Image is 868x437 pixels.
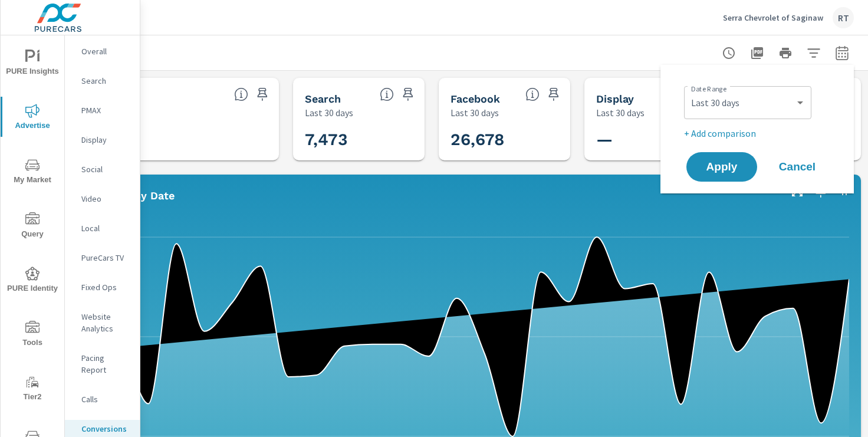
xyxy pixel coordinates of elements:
p: Conversions [14,120,267,130]
p: Video [81,193,130,205]
span: Query [4,212,61,241]
span: PURE Identity [4,267,61,295]
p: Conversions [81,423,130,435]
p: Overall [81,45,130,57]
p: PMAX [81,104,130,116]
span: Save this to your personalized report [399,85,417,104]
p: Display [81,134,130,146]
div: Pacing Report [65,349,140,379]
p: Social [81,163,130,175]
button: Apply Filters [802,41,826,65]
p: Serra Chevrolet of Saginaw [723,12,823,23]
div: RT [833,7,854,28]
p: Local [81,222,130,234]
h3: — [596,130,752,150]
span: Save this to your personalized report [253,85,272,104]
span: Search Conversions include Actions, Leads and Unmapped Conversions. [380,87,394,101]
button: Apply [686,152,757,182]
span: Advertise [4,104,61,133]
span: Tools [4,321,61,350]
div: Local [65,219,140,237]
button: Select Date Range [830,41,854,65]
h5: Facebook [451,93,500,105]
div: Social [65,160,140,178]
div: PMAX [65,101,140,119]
span: Apply [698,162,745,172]
p: Pacing Report [81,352,130,376]
div: PureCars TV [65,249,140,267]
div: Video [65,190,140,208]
h5: Display [596,93,634,105]
div: Search [65,72,140,90]
p: Last 30 days [451,106,499,120]
p: + Add comparison [684,126,835,140]
h5: Search [305,93,341,105]
p: PureCars TV [81,252,130,264]
span: All conversions reported from Facebook with duplicates filtered out [525,87,540,101]
span: PURE Insights [4,50,61,78]
span: Cancel [774,162,821,172]
div: Fixed Ops [65,278,140,296]
span: Save this to your personalized report [544,85,563,104]
h3: 34,151 [14,135,267,155]
span: My Market [4,158,61,187]
span: Tier2 [4,375,61,404]
p: Last 30 days [596,106,645,120]
div: Calls [65,390,140,408]
p: Search [81,75,130,87]
p: Last 30 days [305,106,353,120]
p: Calls [81,393,130,405]
div: Display [65,131,140,149]
p: Website Analytics [81,311,130,334]
h3: 7,473 [305,130,461,150]
button: Cancel [762,152,833,182]
h3: 26,678 [451,130,606,150]
div: Overall [65,42,140,60]
span: All Conversions include Actions, Leads and Unmapped Conversions [234,87,248,101]
p: Fixed Ops [81,281,130,293]
div: Website Analytics [65,308,140,337]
